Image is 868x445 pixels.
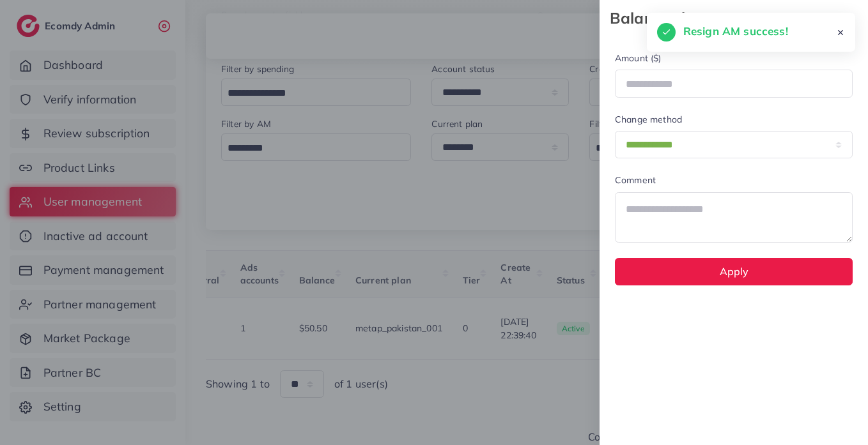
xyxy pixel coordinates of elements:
[615,52,853,70] legend: Amount ($)
[615,113,853,131] legend: Change method
[832,5,858,31] button: Close
[615,174,853,192] legend: Comment
[610,7,832,29] strong: Balance change
[720,265,748,278] span: Apply
[683,23,788,40] h5: Resign AM success!
[832,6,858,31] svg: x
[615,258,853,285] button: Apply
